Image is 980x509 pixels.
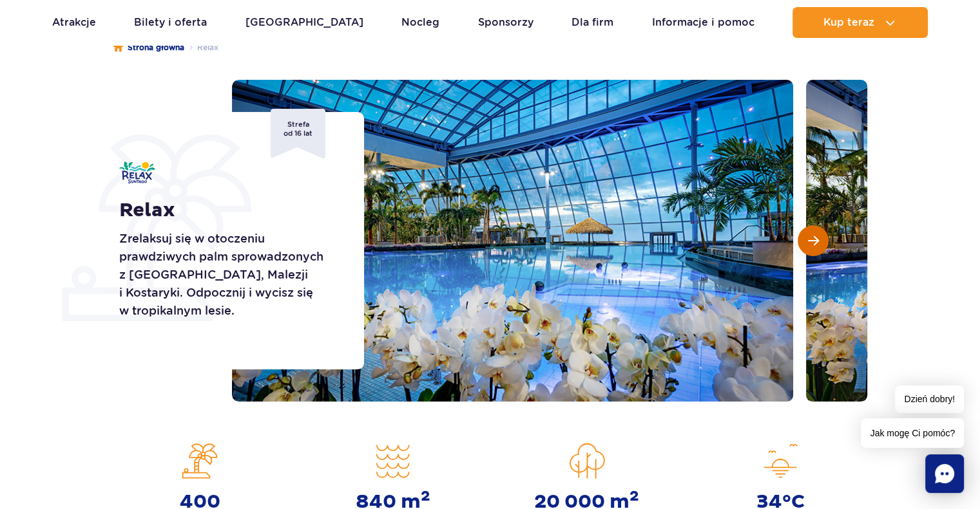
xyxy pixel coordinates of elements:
button: Kup teraz [793,7,928,38]
sup: 2 [629,487,639,505]
span: Strefa od 16 lat [271,109,325,158]
h1: Relax [119,199,335,222]
li: Relax [184,41,218,54]
span: Kup teraz [823,17,874,28]
sup: 2 [421,487,430,505]
a: Dla firm [572,7,613,38]
span: Jak mogę Ci pomóc? [861,418,964,448]
a: Bilety i oferta [134,7,207,38]
span: Dzień dobry! [895,385,964,413]
a: [GEOGRAPHIC_DATA] [245,7,363,38]
button: Następny slajd [798,225,829,256]
img: Relax [119,162,155,183]
a: Strona główna [113,41,184,54]
a: Sponsorzy [478,7,533,38]
a: Nocleg [401,7,439,38]
div: Chat [925,454,964,493]
a: Atrakcje [52,7,96,38]
a: Informacje i pomoc [652,7,754,38]
p: Zrelaksuj się w otoczeniu prawdziwych palm sprowadzonych z [GEOGRAPHIC_DATA], Malezji i Kostaryki... [119,230,335,320]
